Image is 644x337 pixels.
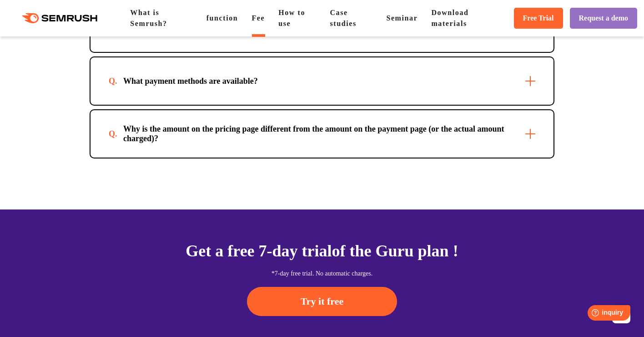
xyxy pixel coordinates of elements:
a: Seminar [386,14,418,22]
font: Free Trial [523,14,554,22]
font: Request a demo [579,14,628,22]
a: Case studies [330,9,356,27]
a: Free Trial [514,8,563,29]
font: Try it free [301,296,343,307]
a: Fee [252,14,265,22]
a: Request a demo [570,8,637,29]
iframe: Help widget launcher [563,301,634,327]
a: Try it free [247,287,397,316]
a: function [206,14,238,22]
a: How to use [278,9,305,27]
font: Why is the amount on the pricing page different from the amount on the payment page (or the actua... [123,124,504,143]
font: of the Guru plan ! [332,242,458,260]
a: What is Semrush? [130,9,167,27]
font: Get a free 7-day trial [186,242,332,260]
a: Download materials [431,9,468,27]
font: What payment methods are available? [123,77,258,86]
font: *7-day free trial. No automatic charges. [272,270,372,277]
